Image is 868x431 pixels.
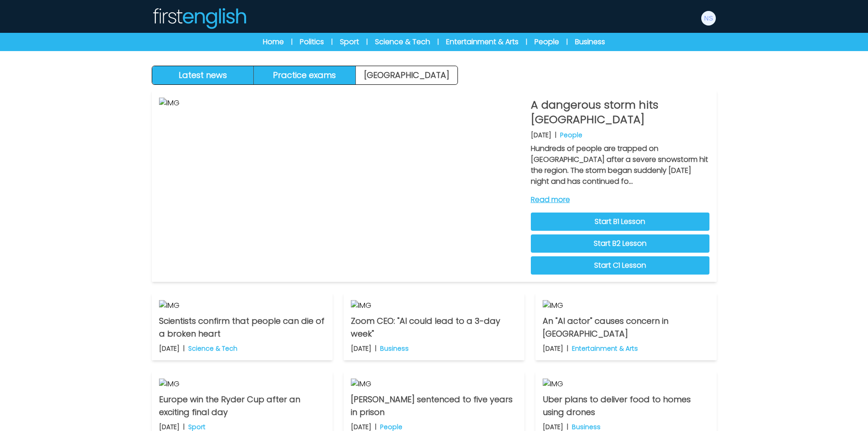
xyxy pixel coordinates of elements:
a: Start B2 Lesson [531,234,709,253]
p: Europe win the Ryder Cup after an exciting final day [159,393,325,419]
a: Business [575,36,605,47]
span: | [526,37,527,47]
a: Politics [300,36,324,47]
a: IMG Scientists confirm that people can die of a broken heart [DATE] | Science & Tech [152,293,333,360]
b: | [567,344,568,353]
span: | [366,37,368,47]
a: Science & Tech [375,36,430,47]
img: IMG [351,379,517,389]
span: | [437,37,439,47]
a: IMG An "AI actor" causes concern in [GEOGRAPHIC_DATA] [DATE] | Entertainment & Arts [535,293,716,360]
img: Neil Storey [701,11,716,26]
a: Entertainment & Arts [446,36,519,47]
span: | [291,37,293,47]
a: Sport [340,36,359,47]
img: IMG [543,379,709,389]
button: Practice exams [254,66,356,84]
img: IMG [543,300,709,311]
p: [DATE] [531,130,551,140]
p: [DATE] [159,344,180,353]
p: [DATE] [543,344,563,353]
a: Start B1 Lesson [531,213,709,231]
p: Scientists confirm that people can die of a broken heart [159,315,325,340]
p: [PERSON_NAME] sentenced to five years in prison [351,393,517,419]
p: People [560,130,582,140]
img: IMG [351,300,517,311]
p: Business [380,344,409,353]
p: An "AI actor" causes concern in [GEOGRAPHIC_DATA] [543,315,709,340]
p: [DATE] [351,344,371,353]
img: IMG [159,300,325,311]
img: IMG [159,98,524,275]
p: Zoom CEO: "AI could lead to a 3-day week" [351,315,517,340]
button: Latest news [152,66,254,84]
span: | [566,37,568,47]
p: A dangerous storm hits [GEOGRAPHIC_DATA] [531,98,709,127]
b: | [183,344,185,353]
b: | [555,130,556,140]
a: Read more [531,194,709,205]
a: Home [263,36,284,47]
b: | [375,344,376,353]
img: Logo [152,7,247,29]
p: Hundreds of people are trapped on [GEOGRAPHIC_DATA] after a severe snowstorm hit the region. The ... [531,143,709,187]
p: Science & Tech [188,344,237,353]
a: IMG Zoom CEO: "AI could lead to a 3-day week" [DATE] | Business [344,293,524,360]
p: Uber plans to deliver food to homes using drones [543,393,709,419]
a: People [534,36,559,47]
a: Start C1 Lesson [531,256,709,275]
img: IMG [159,379,325,389]
p: Entertainment & Arts [572,344,638,353]
span: | [331,37,333,47]
a: [GEOGRAPHIC_DATA] [356,66,457,84]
